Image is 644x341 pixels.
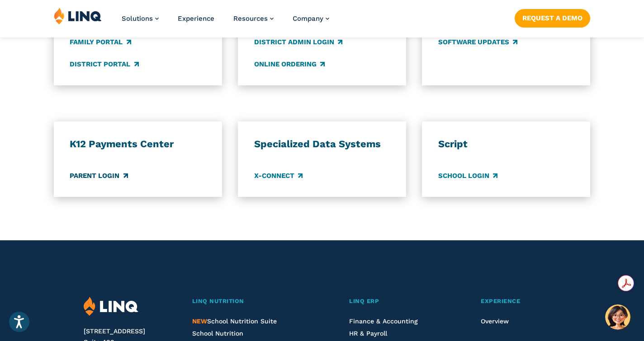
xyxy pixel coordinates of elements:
[438,171,497,181] a: School Login
[254,37,342,47] a: District Admin Login
[349,318,418,325] a: Finance & Accounting
[481,318,509,325] a: Overview
[605,304,630,330] button: Hello, have a question? Let’s chat.
[233,14,274,23] a: Resources
[84,297,138,316] img: LINQ | K‑12 Software
[438,37,517,47] a: Software Updates
[70,59,138,69] a: District Portal
[254,171,303,181] a: X-Connect
[122,14,153,23] span: Solutions
[293,14,329,23] a: Company
[192,330,243,337] a: School Nutrition
[192,318,277,325] span: School Nutrition Suite
[192,297,314,306] a: LINQ Nutrition
[192,318,277,325] a: NEWSchool Nutrition Suite
[178,14,214,23] a: Experience
[349,298,379,304] span: LINQ ERP
[515,7,590,27] nav: Button Navigation
[233,14,268,23] span: Resources
[70,37,131,47] a: Family Portal
[122,14,159,23] a: Solutions
[192,318,207,325] span: NEW
[349,330,387,337] a: HR & Payroll
[70,171,128,181] a: Parent Login
[481,297,560,306] a: Experience
[515,9,590,27] a: Request a Demo
[438,138,574,150] h3: Script
[254,59,325,69] a: Online Ordering
[122,7,329,37] nav: Primary Navigation
[254,138,390,150] h3: Specialized Data Systems
[54,7,102,24] img: LINQ | K‑12 Software
[349,297,445,306] a: LINQ ERP
[192,298,244,304] span: LINQ Nutrition
[70,138,205,150] h3: K12 Payments Center
[481,298,520,304] span: Experience
[293,14,323,23] span: Company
